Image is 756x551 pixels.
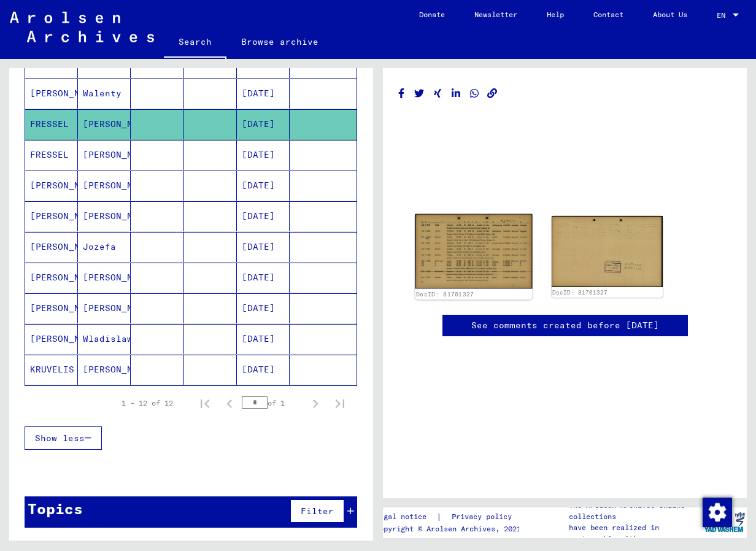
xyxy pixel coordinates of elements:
[303,391,328,415] button: Next page
[25,140,78,170] mat-cell: FRESSEL
[290,499,344,523] button: Filter
[242,397,303,409] div: of 1
[416,291,474,298] a: DocID: 81701327
[237,293,290,323] mat-cell: [DATE]
[442,511,526,523] a: Privacy policy
[717,11,730,20] span: EN
[237,171,290,201] mat-cell: [DATE]
[193,391,217,415] button: First page
[25,79,78,109] mat-cell: [PERSON_NAME]
[237,201,290,231] mat-cell: [DATE]
[164,27,226,59] a: Search
[569,500,701,522] p: The Arolsen Archives online collections
[301,506,334,517] span: Filter
[78,293,131,323] mat-cell: [PERSON_NAME]
[35,433,85,444] span: Show less
[703,498,732,527] img: Change consent
[25,201,78,231] mat-cell: [PERSON_NAME]
[25,324,78,354] mat-cell: [PERSON_NAME]
[415,214,532,289] img: 001.jpg
[25,109,78,139] mat-cell: FRESSEL
[28,498,83,520] div: Topics
[78,232,131,262] mat-cell: Jozefa
[78,201,131,231] mat-cell: [PERSON_NAME]
[78,171,131,201] mat-cell: [PERSON_NAME]
[375,523,526,534] p: Copyright © Arolsen Archives, 2021
[237,355,290,385] mat-cell: [DATE]
[78,324,131,354] mat-cell: Wladislaw
[395,86,408,101] button: Share on Facebook
[25,232,78,262] mat-cell: [PERSON_NAME]
[468,86,481,101] button: Share on WhatsApp
[78,355,131,385] mat-cell: [PERSON_NAME]
[25,171,78,201] mat-cell: [PERSON_NAME]
[486,86,499,101] button: Copy link
[10,12,154,42] img: Arolsen_neg.svg
[431,86,444,101] button: Share on Xing
[569,522,701,544] p: have been realized in partnership with
[237,79,290,109] mat-cell: [DATE]
[701,507,747,538] img: yv_logo.png
[237,140,290,170] mat-cell: [DATE]
[25,293,78,323] mat-cell: [PERSON_NAME]
[552,216,663,287] img: 002.jpg
[25,263,78,293] mat-cell: [PERSON_NAME]
[471,319,659,332] a: See comments created before [DATE]
[78,263,131,293] mat-cell: [PERSON_NAME]
[375,511,436,523] a: Legal notice
[25,426,102,450] button: Show less
[226,27,333,56] a: Browse archive
[78,79,131,109] mat-cell: Walenty
[25,355,78,385] mat-cell: KRUVELIS
[237,109,290,139] mat-cell: [DATE]
[237,263,290,293] mat-cell: [DATE]
[552,289,607,296] a: DocID: 81701327
[78,140,131,170] mat-cell: [PERSON_NAME]
[450,86,463,101] button: Share on LinkedIn
[413,86,426,101] button: Share on Twitter
[328,391,352,415] button: Last page
[217,391,242,415] button: Previous page
[237,232,290,262] mat-cell: [DATE]
[78,109,131,139] mat-cell: [PERSON_NAME]
[121,398,173,409] div: 1 – 12 of 12
[237,324,290,354] mat-cell: [DATE]
[375,511,526,523] div: |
